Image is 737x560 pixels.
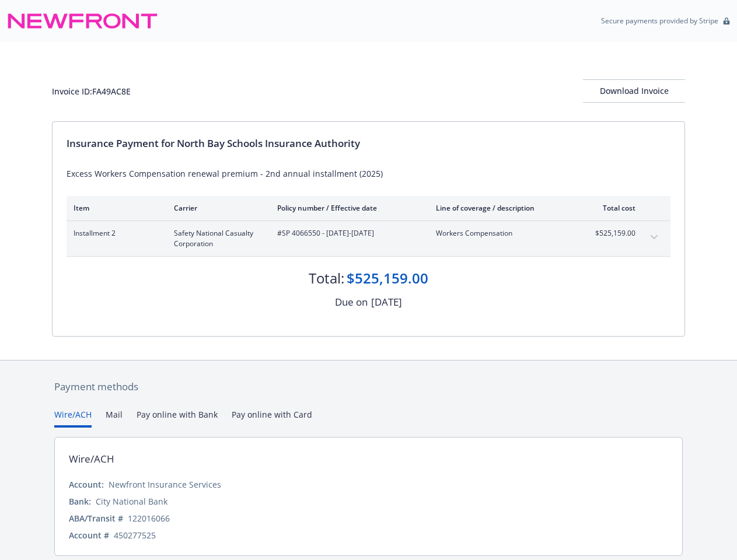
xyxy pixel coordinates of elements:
[54,408,92,428] button: Wire/ACH
[436,203,573,213] div: Line of coverage / description
[69,452,114,467] div: Wire/ACH
[335,295,368,310] div: Due on
[436,228,573,239] span: Workers Compensation
[583,80,685,102] div: Download Invoice
[174,228,259,249] span: Safety National Casualty Corporation
[67,136,670,151] div: Insurance Payment for North Bay Schools Insurance Authority
[114,529,156,541] div: 450277525
[347,268,428,288] div: $525,159.00
[309,268,344,288] div: Total:
[174,203,259,213] div: Carrier
[67,167,670,180] div: Excess Workers Compensation renewal premium - 2nd annual installment (2025)
[645,228,663,247] button: expand content
[601,16,718,26] p: Secure payments provided by Stripe
[67,221,670,256] div: Installment 2Safety National Casualty Corporation#SP 4066550 - [DATE]-[DATE]Workers Compensation$...
[128,512,170,524] div: 122016066
[96,495,167,508] div: City National Bank
[592,228,635,239] span: $525,159.00
[232,408,312,428] button: Pay online with Card
[592,203,635,213] div: Total cost
[69,495,91,508] div: Bank:
[69,529,109,541] div: Account #
[371,295,402,310] div: [DATE]
[109,478,221,491] div: Newfront Insurance Services
[54,379,683,394] div: Payment methods
[106,408,123,428] button: Mail
[74,228,155,239] span: Installment 2
[583,79,685,103] button: Download Invoice
[277,203,417,213] div: Policy number / Effective date
[52,85,131,97] div: Invoice ID: FA49AC8E
[277,228,417,239] span: #SP 4066550 - [DATE]-[DATE]
[69,512,123,524] div: ABA/Transit #
[74,203,155,213] div: Item
[69,478,104,491] div: Account:
[137,408,218,428] button: Pay online with Bank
